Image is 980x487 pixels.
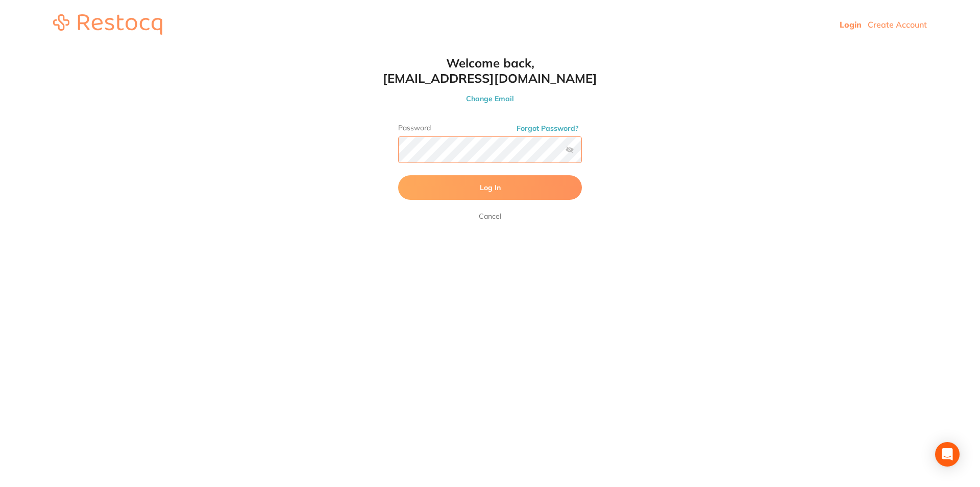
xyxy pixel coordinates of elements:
a: Login [840,19,862,30]
h1: Welcome back, [EMAIL_ADDRESS][DOMAIN_NAME] [378,55,602,86]
button: Log In [398,175,582,200]
a: Create Account [868,19,927,30]
label: Password [398,124,582,132]
div: Open Intercom Messenger [935,442,960,467]
img: restocq_logo.svg [53,14,162,35]
a: Cancel [477,210,503,222]
button: Forgot Password? [513,124,582,133]
button: Change Email [378,94,602,103]
span: Log In [480,183,501,192]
